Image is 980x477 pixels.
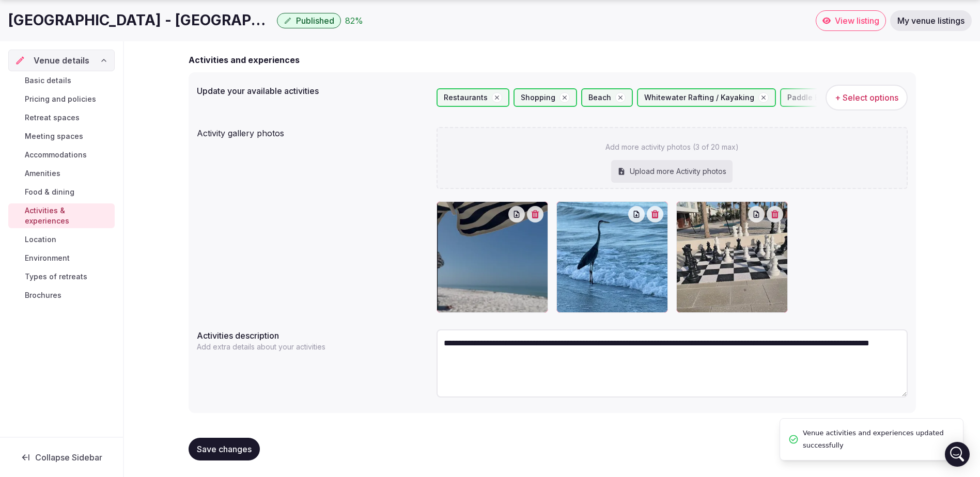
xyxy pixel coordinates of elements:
div: 82 % [345,14,363,27]
div: Shopping [514,88,577,107]
a: Amenities [8,166,115,181]
span: Meeting spaces [25,131,83,141]
span: Location [25,234,56,245]
span: Types of retreats [25,272,87,282]
button: Save changes [189,438,260,460]
span: Save changes [197,444,252,454]
button: Collapse Sidebar [8,446,115,469]
a: Meeting spaces [8,129,115,144]
a: View listing [816,10,886,31]
a: Activities & experiences [8,203,115,228]
a: Retreat spaces [8,110,115,125]
p: Add extra details about your activities [197,342,329,352]
span: Collapse Sidebar [35,452,102,463]
span: Activities & experiences [25,205,111,226]
div: Upload more Activity photos [611,160,733,183]
div: Paddle Boarding [780,88,869,107]
label: Update your available activities [197,87,428,95]
span: Venue activities and experiences updated successfully [803,427,955,452]
span: Brochures [25,290,61,300]
span: Food & dining [25,187,74,197]
span: Venue details [34,54,89,67]
a: Pricing and policies [8,92,115,106]
span: + Select options [835,92,898,103]
a: Basic details [8,73,115,88]
span: Environment [25,253,70,263]
button: Published [277,13,341,28]
h2: Activities and experiences [189,54,300,66]
span: Accommodations [25,150,87,160]
button: + Select options [826,85,908,110]
div: zota - 3.jpg [556,201,668,313]
a: Brochures [8,288,115,303]
h1: [GEOGRAPHIC_DATA] - [GEOGRAPHIC_DATA] - [GEOGRAPHIC_DATA], [GEOGRAPHIC_DATA] [8,10,273,30]
div: Restaurants [437,88,509,107]
span: My venue listings [897,15,965,26]
span: Published [296,15,334,26]
p: Add more activity photos (3 of 20 max) [605,142,739,152]
span: Pricing and policies [25,94,96,104]
label: Activities description [197,331,428,340]
div: zota - 7.jpg [437,201,548,313]
span: Retreat spaces [25,113,80,123]
div: Whitewater Rafting / Kayaking [637,88,776,107]
a: Types of retreats [8,269,115,284]
span: View listing [835,15,879,26]
div: Activity gallery photos [197,123,428,139]
span: Basic details [25,75,71,86]
div: Open Intercom Messenger [945,442,970,467]
div: zopta - 8.jpg [676,201,788,313]
div: Beach [581,88,633,107]
a: Accommodations [8,148,115,162]
a: My venue listings [890,10,972,31]
span: Amenities [25,168,60,179]
button: 82% [345,14,363,27]
a: Environment [8,251,115,265]
a: Food & dining [8,185,115,199]
a: Location [8,232,115,247]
